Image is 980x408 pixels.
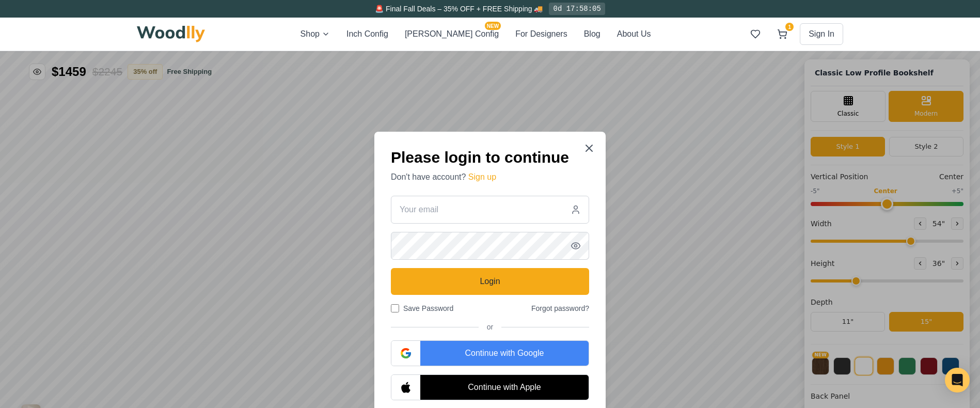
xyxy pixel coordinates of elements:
[391,252,453,262] label: Save Password
[584,28,600,40] button: Blog
[391,289,589,315] button: Continue with Google
[346,28,388,40] button: Inch Config
[945,368,970,393] div: Open Intercom Messenger
[785,23,794,31] span: 1
[391,253,399,261] input: Save Password
[391,323,589,349] button: Continue with Apple
[773,25,792,43] button: 1
[468,120,496,132] button: Sign up
[391,120,589,132] p: Don't have account?
[800,23,843,45] button: Sign In
[487,271,493,281] span: or
[531,252,589,262] button: Forgot password?
[617,28,651,40] button: About Us
[549,3,605,15] div: 0d 17:58:05
[391,217,589,244] button: Login
[391,97,589,116] h2: Please login to continue
[485,22,501,30] span: NEW
[405,28,499,40] button: [PERSON_NAME] ConfigNEW
[515,28,567,40] button: For Designers
[391,145,589,172] input: Your email
[420,290,589,315] div: Continue with Google
[137,26,205,42] img: Woodlly
[301,28,330,40] button: Shop
[420,324,589,349] div: Continue with Apple
[375,5,543,13] span: 🚨 Final Fall Deals – 35% OFF + FREE Shipping 🚚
